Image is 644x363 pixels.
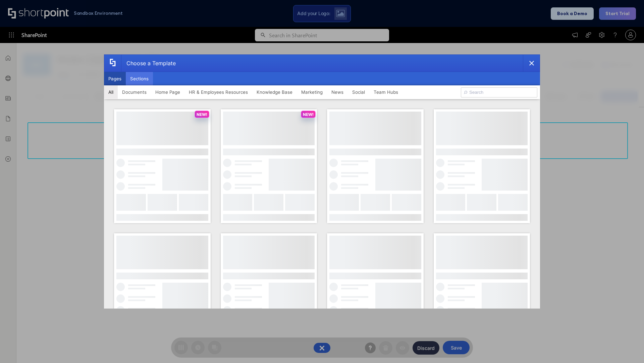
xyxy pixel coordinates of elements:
button: Team Hubs [369,85,402,99]
button: Marketing [297,85,327,99]
button: Sections [126,72,153,85]
div: Choose a Template [121,55,176,72]
button: Pages [104,72,126,85]
iframe: Chat Widget [610,331,644,363]
p: NEW! [303,112,314,117]
button: Social [348,85,369,99]
button: Home Page [151,85,184,99]
p: NEW! [197,112,207,117]
button: HR & Employees Resources [184,85,252,99]
input: Search [461,87,537,97]
button: Documents [118,85,151,99]
button: All [104,85,118,99]
button: News [327,85,348,99]
div: template selector [104,54,540,309]
button: Knowledge Base [252,85,297,99]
